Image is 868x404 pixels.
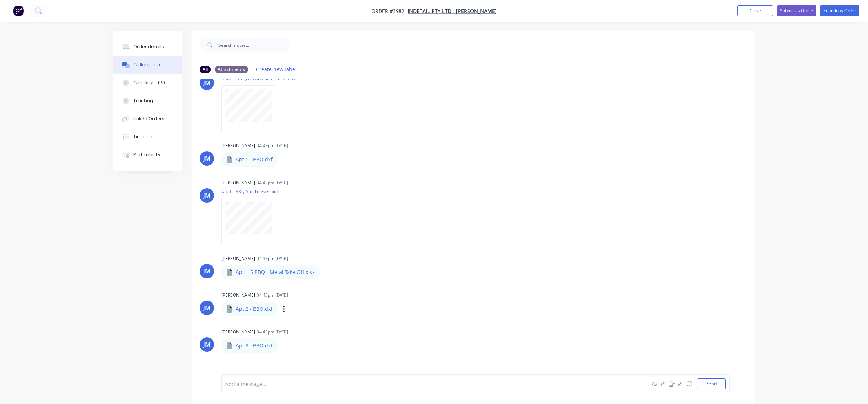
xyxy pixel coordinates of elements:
div: JM [203,78,211,87]
button: Aa [650,380,659,388]
div: [PERSON_NAME] [221,255,255,262]
button: @ [659,380,668,388]
img: Factory [13,5,24,16]
div: Tracking [133,98,153,104]
p: Apt 1 - BBQ.dxf [236,156,273,163]
button: Tracking [113,92,182,110]
p: Apt 2 - BBQ.dxf [236,305,273,313]
div: JM [203,340,211,349]
div: JM [203,191,211,200]
div: Attachments [215,66,248,73]
div: [PERSON_NAME] [221,143,255,149]
div: [PERSON_NAME] [221,292,255,298]
div: JM [203,267,211,275]
input: Search notes... [218,38,290,52]
div: JM [203,304,211,312]
button: Order details [113,38,182,56]
div: Order details [133,44,164,50]
button: Checklists 0/0 [113,74,182,92]
div: Timeline [133,134,152,140]
div: 04:43pm [DATE] [257,292,288,298]
div: JM [203,154,211,163]
button: Create new label [252,64,301,74]
button: Submit as Quote [777,5,816,16]
div: Profitability [133,152,160,158]
button: ☺ [685,380,694,388]
div: All [200,66,211,73]
p: Apt 1 - BBQ-Steel curves.pdf [221,188,282,194]
a: Indetail Pty Ltd - [PERSON_NAME] [408,8,497,14]
div: Checklists 0/0 [133,80,165,86]
div: [PERSON_NAME] [221,329,255,335]
div: 04:43pm [DATE] [257,255,288,262]
div: [PERSON_NAME] [221,180,255,186]
button: Close [737,5,773,16]
button: Submit as Order [820,5,859,16]
button: Profitability [113,146,182,164]
p: Apt 3 - BBQ.dxf [236,342,273,349]
div: 04:43pm [DATE] [257,180,288,186]
div: 04:43pm [DATE] [257,143,288,149]
div: Collaborate [133,62,162,68]
p: Apt 1-5 BBQ - Metal Take Off.xlsx [236,269,315,276]
button: Linked Orders [113,110,182,128]
button: Collaborate [113,56,182,74]
div: 04:43pm [DATE] [257,329,288,335]
div: Linked Orders [133,116,164,122]
button: Send [697,378,726,389]
span: Order #3982 - [371,8,408,14]
button: Timeline [113,128,182,146]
